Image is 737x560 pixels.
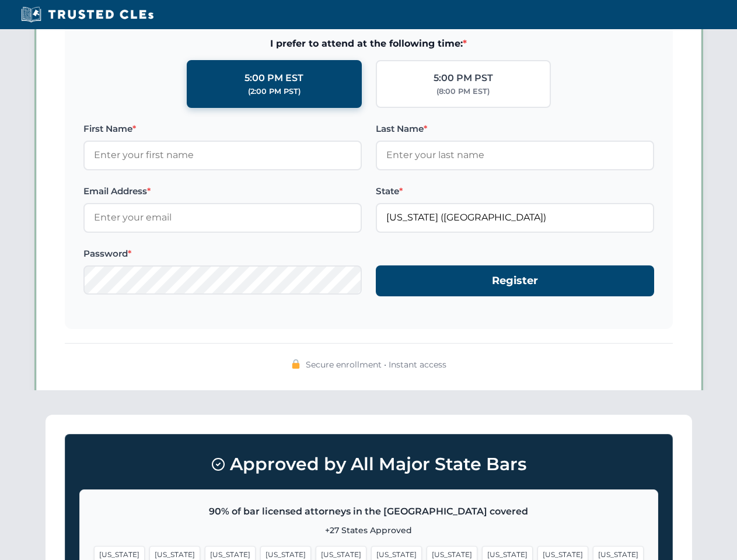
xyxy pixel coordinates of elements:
[83,203,362,232] input: Enter your email
[376,184,654,198] label: State
[376,141,654,170] input: Enter your last name
[83,141,362,170] input: Enter your first name
[306,358,446,371] span: Secure enrollment • Instant access
[248,86,301,97] div: (2:00 PM PST)
[376,265,654,296] button: Register
[83,184,362,198] label: Email Address
[376,203,654,232] input: Florida (FL)
[94,524,644,537] p: +27 States Approved
[376,122,654,136] label: Last Name
[291,359,301,369] img: 🔒
[244,71,303,86] div: 5:00 PM EST
[18,6,157,23] img: Trusted CLEs
[94,504,644,519] p: 90% of bar licensed attorneys in the [GEOGRAPHIC_DATA] covered
[434,71,493,86] div: 5:00 PM PST
[83,36,654,51] span: I prefer to attend at the following time:
[83,247,362,261] label: Password
[83,122,362,136] label: First Name
[436,86,490,97] div: (8:00 PM EST)
[79,449,658,480] h3: Approved by All Major State Bars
